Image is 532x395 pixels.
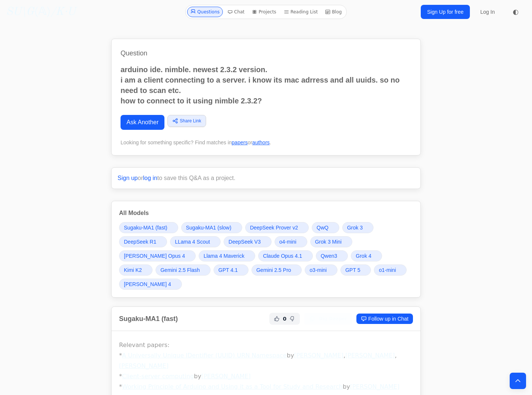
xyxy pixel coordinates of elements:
[124,252,185,260] span: [PERSON_NAME] Opus 4
[119,264,153,276] a: Kimi K2
[322,7,345,17] a: Blog
[272,314,281,323] button: Helpful
[122,373,194,380] a: Client-server computing
[245,222,309,233] a: DeepSeek Prover v2
[124,238,156,245] span: DeepSeek R1
[203,252,244,260] span: Llama 4 Maverick
[317,224,329,231] span: QwQ
[156,264,211,276] a: Gemini 2.5 Flash
[121,75,411,106] p: i am a client connecting to a server. i know its mac adrress and all uuids. so no need to scan et...
[186,224,231,231] span: Sugaku-MA1 (slow)
[310,266,327,274] span: o3-mini
[340,264,371,276] a: GPT 5
[118,174,414,183] p: or to save this Q&A as a project.
[143,175,157,181] a: log in
[122,383,343,390] a: Working Principle of Arduino and Using it as a Tool for Study and Research
[421,5,470,19] a: Sign Up for free
[510,373,526,389] button: Back to top
[119,222,178,233] a: Sugaku-MA1 (fast)
[275,236,307,247] a: o4-mini
[251,264,302,276] a: Gemini 2.5 Pro
[310,236,353,247] a: Grok 3 Mini
[252,139,270,145] a: authors
[119,279,182,290] a: [PERSON_NAME] 4
[124,224,167,231] span: Sugaku-MA1 (fast)
[160,266,200,274] span: Gemini 2.5 Flash
[121,115,164,130] a: Ask Another
[476,5,499,19] a: Log In
[119,340,413,392] p: Relevant papers: * by , , * by * by
[256,266,291,274] span: Gemini 2.5 Pro
[224,7,247,17] a: Chat
[119,250,196,261] a: [PERSON_NAME] Opus 4
[119,362,169,369] a: [PERSON_NAME]
[316,250,348,261] a: Qwen3
[214,264,249,276] a: GPT 4.1
[279,238,297,245] span: o4-mini
[124,266,142,274] span: Kimi K2
[51,6,76,17] i: /K·U
[6,5,76,19] a: SU\G(𝔸)/K·U
[199,250,255,261] a: Llama 4 Maverick
[294,352,343,359] a: [PERSON_NAME]
[119,314,178,324] h2: Sugaku-MA1 (fast)
[258,250,313,261] a: Claude Opus 4.1
[232,139,248,145] a: papers
[119,236,167,247] a: DeepSeek R1
[250,224,298,231] span: DeepSeek Prover v2
[350,383,400,390] a: [PERSON_NAME]
[345,266,360,274] span: GPT 5
[228,238,260,245] span: DeepSeek V3
[263,252,302,260] span: Claude Opus 4.1
[118,175,138,181] a: Sign up
[121,139,411,146] div: Looking for something specific? Find matches in or .
[180,118,201,124] span: Share Link
[356,314,413,324] a: Follow up in Chat
[508,4,523,19] button: ◐
[321,252,337,260] span: Qwen3
[379,266,396,274] span: o1-mini
[170,236,221,247] a: LLama 4 Scout
[312,222,339,233] a: QwQ
[121,48,411,58] h1: Question
[342,222,374,233] a: Grok 3
[119,209,413,218] h3: All Models
[224,236,271,247] a: DeepSeek V3
[249,7,279,17] a: Projects
[288,314,297,323] button: Not Helpful
[283,315,286,322] span: 0
[347,224,363,231] span: Grok 3
[124,280,171,288] span: [PERSON_NAME] 4
[345,352,395,359] a: [PERSON_NAME]
[122,352,287,359] a: A Universally Unique IDentifier (UUID) URN Namespace
[374,264,407,276] a: o1-mini
[181,222,242,233] a: Sugaku-MA1 (slow)
[305,264,337,276] a: o3-mini
[201,373,251,380] a: [PERSON_NAME]
[351,250,382,261] a: Grok 4
[121,64,411,75] p: arduino ide. nimble. newest 2.3.2 version.
[356,252,371,260] span: Grok 4
[6,6,34,17] i: SU\G
[315,238,342,245] span: Grok 3 Mini
[513,9,519,15] span: ◐
[187,7,223,17] a: Questions
[175,238,210,245] span: LLama 4 Scout
[281,7,321,17] a: Reading List
[218,266,238,274] span: GPT 4.1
